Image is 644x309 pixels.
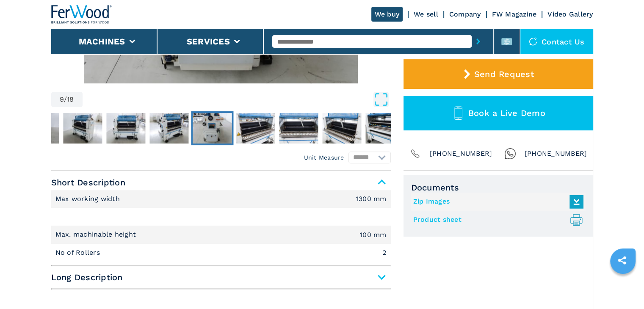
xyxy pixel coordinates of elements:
button: Services [187,36,230,47]
img: 189b8a4fc5d25a559b27377a0b2a3ccd [193,113,232,143]
span: Short Description [51,175,391,190]
img: 86cfe447b68f369cc001ae3beae657b3 [63,113,102,143]
em: 2 [382,249,386,256]
img: 7e98163baf52eb773ce9ba446767ede6 [322,113,361,143]
button: submit-button [472,32,485,51]
img: e50d8655c633e0f9e6dcba12715a26de [236,113,275,143]
button: Go to Slide 5 [18,111,61,145]
img: Contact us [529,37,537,46]
span: Book a Live Demo [468,108,545,118]
a: FW Magazine [492,10,537,18]
p: Max. machinable height [55,230,138,239]
img: Ferwood [51,5,112,24]
button: Go to Slide 8 [148,111,190,145]
a: Product sheet [413,213,579,227]
button: Go to Slide 13 [364,111,406,145]
em: 100 mm [360,232,387,238]
button: Go to Slide 12 [321,111,363,145]
button: Send Request [404,59,593,89]
p: No of Rollers [55,248,102,257]
span: Send Request [474,69,534,79]
img: 3583bc9502d4ee7a37292fc644f51fa5 [279,113,318,143]
a: sharethis [611,250,633,271]
button: Open Fullscreen [85,92,389,107]
button: Go to Slide 11 [277,111,320,145]
button: Go to Slide 9 [191,111,233,145]
span: / [64,96,67,103]
span: Documents [411,182,586,193]
div: Short Description [51,190,391,262]
img: 4a4547d321646e32492165f325bf2067 [106,113,145,143]
button: Go to Slide 10 [234,111,276,145]
img: Phone [409,148,421,160]
span: 18 [67,96,74,103]
p: Max working width [55,194,122,204]
button: Go to Slide 6 [61,111,104,145]
img: Whatsapp [504,148,516,160]
button: Machines [79,36,125,47]
a: Zip Images [413,195,579,209]
a: Company [449,10,481,18]
span: 9 [60,96,64,103]
span: [PHONE_NUMBER] [430,148,492,160]
div: Contact us [520,29,593,54]
iframe: Chat [608,271,638,303]
a: Video Gallery [547,10,593,18]
em: Unit Measure [304,153,344,162]
button: Book a Live Demo [404,96,593,130]
button: Go to Slide 7 [105,111,147,145]
a: We sell [414,10,438,18]
a: We buy [371,7,403,22]
img: 8fbcaf247558e4d958eaad125f96cb27 [149,113,188,143]
img: efb312c437df8bbab52bcd5c265875d7 [20,113,59,143]
em: 1300 mm [356,196,387,202]
span: [PHONE_NUMBER] [525,148,587,160]
span: Long Description [51,270,391,285]
img: 1bc5b3110a603f6513030c13231df703 [365,113,404,143]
